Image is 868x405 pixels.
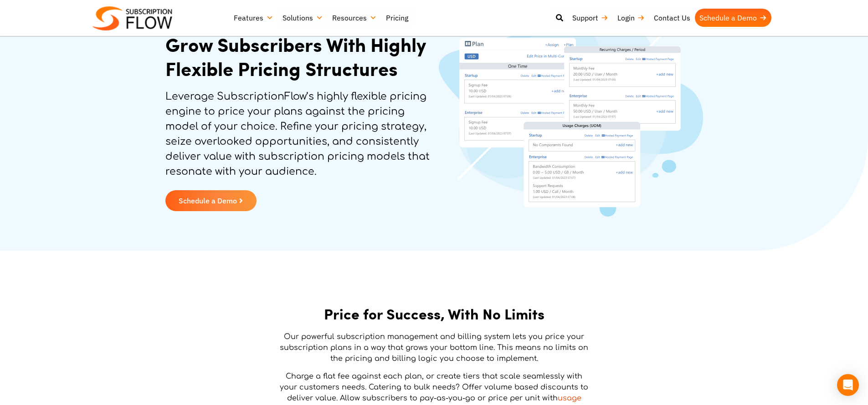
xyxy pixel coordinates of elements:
h2: Price for Success, With No Limits [279,305,589,322]
a: Features [229,9,278,27]
h1: Grow Subscribers With Highly Flexible Pricing Structures [165,32,430,80]
img: Subscriptionflow [92,6,172,30]
a: Schedule a Demo [695,9,771,27]
span: Schedule a Demo [179,197,237,204]
a: Solutions [278,9,328,27]
a: Schedule a Demo [165,190,257,211]
a: Pricing [381,9,413,27]
a: Contact Us [649,9,695,27]
p: Our powerful subscription management and billing system lets you price your subscription plans in... [279,331,589,364]
div: Open Intercom Messenger [837,374,859,396]
p: Leverage SubscriptionFlow’s highly flexible pricing engine to price your plans against the pricin... [165,89,430,179]
a: Support [568,9,613,27]
a: Resources [328,9,381,27]
img: pricing-engine-banner [439,10,703,217]
a: Login [613,9,649,27]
